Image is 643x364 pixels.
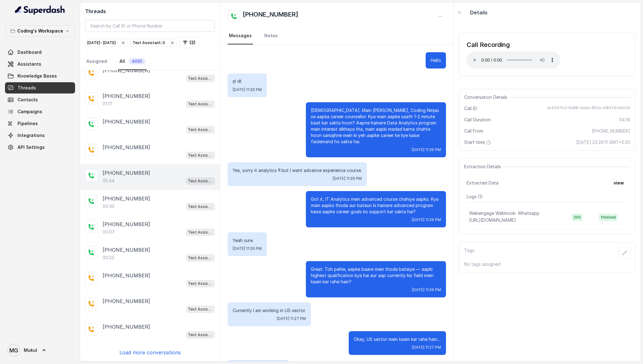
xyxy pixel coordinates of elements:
[103,118,150,125] p: [PHONE_NUMBER]
[263,28,279,44] a: Notes
[18,49,42,55] span: Dashboard
[354,336,441,342] p: Okay, US sector mein kaam kar rahe hain....
[85,39,128,47] button: [DATE]- [DATE]
[464,94,510,100] span: Conversation Details
[188,101,213,107] p: Test Assistant-3
[5,142,75,153] a: API Settings
[233,87,262,92] span: [DATE] 11:26 PM
[5,25,75,37] button: Coding's Workspace
[85,8,215,15] h2: Threads
[464,105,477,112] span: Call ID
[412,287,441,292] span: [DATE] 11:26 PM
[133,40,175,46] div: Test Assistant-3
[103,297,150,305] p: [PHONE_NUMBER]
[85,53,215,70] nav: Tabs
[188,306,213,312] p: Test Assistant-3
[180,37,199,48] button: (2)
[87,40,126,46] div: [DATE] - [DATE]
[188,127,213,133] p: Test Assistant-3
[5,94,75,105] a: Contacts
[592,128,630,134] span: [PHONE_NUMBER]
[228,28,253,44] a: Messages
[188,229,213,235] p: Test Assistant-3
[464,117,491,123] span: Call Duration
[85,53,108,70] a: Assigned
[467,52,560,68] audio: Your browser does not support the audio element.
[576,139,630,145] span: [DATE] 23:26:11 GMT+5:30
[233,246,262,251] span: [DATE] 11:26 PM
[464,128,483,134] span: Call From
[103,229,115,235] p: 00:07
[5,341,75,359] a: Mukul
[431,57,441,63] p: Hello
[103,144,150,151] p: [PHONE_NUMBER]
[5,47,75,58] a: Dashboard
[103,246,150,254] p: [PHONE_NUMBER]
[469,210,539,216] p: Webengage Webhook- Whatsapp
[18,85,36,91] span: Threads
[24,347,37,353] span: Mukul
[464,247,474,259] p: Tags
[464,164,504,170] span: Extraction Details
[311,266,441,285] p: Great. Toh pehle, aapke baare mein thoda bataiye — aapki highest qualification kya hai aur aap cu...
[233,78,262,85] p: हां जी.
[233,237,262,244] p: Yeah sure.
[103,178,114,184] p: 05:44
[103,67,150,74] p: [PHONE_NUMBER]
[467,194,628,200] p: Logs ( 1 )
[243,10,298,23] h2: [PHONE_NUMBER]
[103,323,150,331] p: [PHONE_NUMBER]
[311,196,441,215] p: Got it, IT Analytics mein advanced course chahiye aapko. Kya main aapko thoda aur bataun ki hamar...
[103,92,150,100] p: [PHONE_NUMBER]
[188,204,213,210] p: Test Assistant-3
[18,73,57,79] span: Knowledge Bases
[18,144,45,150] span: API Settings
[130,39,177,47] button: Test Assistant-3
[18,120,38,127] span: Pipelines
[610,177,628,189] button: view
[15,5,65,15] img: light.svg
[467,40,560,49] div: Call Recording
[619,117,630,123] span: 04:18
[412,345,441,350] span: [DATE] 11:27 PM
[599,214,618,221] span: finished
[311,107,441,145] p: [DEMOGRAPHIC_DATA]. Main [PERSON_NAME], Coding Ninjas se aapka career counsellor. Kya main aapke ...
[103,195,150,202] p: [PHONE_NUMBER]
[277,316,306,321] span: [DATE] 11:27 PM
[5,106,75,117] a: Campaigns
[188,332,213,338] p: Test Assistant-3
[5,82,75,94] a: Threads
[18,109,42,115] span: Campaigns
[188,152,213,159] p: Test Assistant-3
[464,139,492,145] span: Start time
[470,9,488,16] p: Details
[228,28,446,44] nav: Tabs
[467,180,499,186] span: Extracted Data
[129,58,145,64] span: 4020
[5,58,75,70] a: Assistants
[17,27,63,35] p: Coding's Workspace
[18,97,38,103] span: Contacts
[547,105,630,112] span: dc9047b3-6e88-4ede-850e-a1847dc99c59
[412,147,441,152] span: [DATE] 11:26 PM
[5,130,75,141] a: Integrations
[5,118,75,129] a: Pipelines
[18,61,41,67] span: Assistants
[333,176,362,181] span: [DATE] 11:26 PM
[572,214,583,221] span: 200
[118,53,146,70] a: All4020
[412,217,441,222] span: [DATE] 11:26 PM
[188,255,213,261] p: Test Assistant-3
[5,70,75,82] a: Knowledge Bases
[103,203,114,210] p: 00:30
[103,169,150,177] p: [PHONE_NUMBER]
[464,261,630,267] p: No tags assigned
[469,217,516,223] span: [URL][DOMAIN_NAME]
[188,75,213,82] p: Test Assistant-3
[188,178,213,184] p: Test Assistant-3
[103,220,150,228] p: [PHONE_NUMBER]
[103,272,150,279] p: [PHONE_NUMBER]
[119,349,181,356] p: Load more conversations
[103,101,112,107] p: 01:17
[9,347,18,354] text: MG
